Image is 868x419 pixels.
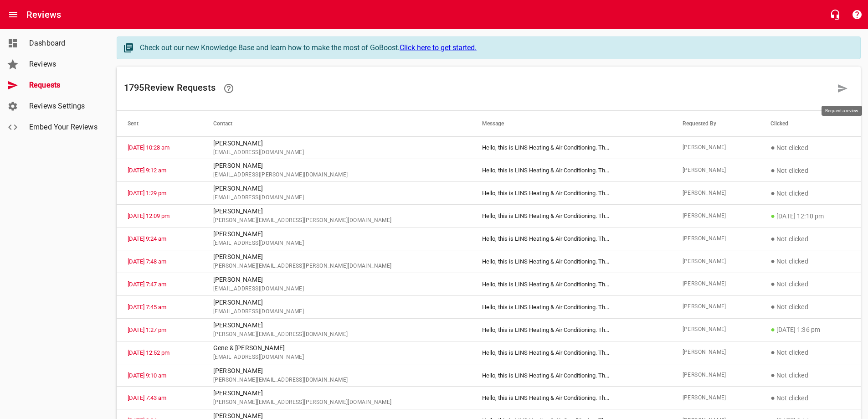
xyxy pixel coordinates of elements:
td: Hello, this is LINS Heating & Air Conditioning. Th ... [471,341,671,364]
span: ● [770,143,775,152]
span: [PERSON_NAME] [683,279,749,289]
span: [PERSON_NAME] [683,348,749,357]
a: [DATE] 10:28 am [128,144,169,151]
p: Gene & [PERSON_NAME] [213,343,460,353]
a: [DATE] 1:27 pm [128,326,166,333]
span: [PERSON_NAME] [683,257,749,266]
p: [DATE] 1:36 pm [770,324,850,335]
h6: Reviews [26,7,61,22]
span: ● [770,234,775,243]
a: [DATE] 9:10 am [128,372,166,379]
a: Learn how requesting reviews can improve your online presence [218,78,240,99]
p: Not clicked [770,347,850,358]
td: Hello, this is LINS Heating & Air Conditioning. Th ... [471,295,671,318]
span: Embed Your Reviews [29,122,98,133]
p: Not clicked [770,279,850,290]
h6: 1795 Review Request s [124,78,832,99]
p: Not clicked [770,301,850,312]
span: Requests [29,80,98,91]
p: Not clicked [770,165,850,176]
span: [PERSON_NAME] [683,325,749,334]
p: [PERSON_NAME] [213,161,460,171]
td: Hello, this is LINS Heating & Air Conditioning. Th ... [471,273,671,295]
span: Dashboard [29,38,98,49]
a: [DATE] 9:24 am [128,235,166,242]
span: [PERSON_NAME] [683,234,749,243]
span: ● [770,257,775,265]
a: [DATE] 7:48 am [128,258,166,265]
p: [PERSON_NAME] [213,139,460,148]
a: [DATE] 7:47 am [128,281,166,288]
span: [PERSON_NAME] [683,212,749,221]
p: [PERSON_NAME] [213,184,460,193]
p: [DATE] 12:10 pm [770,211,850,222]
span: [EMAIL_ADDRESS][DOMAIN_NAME] [213,307,460,316]
span: [EMAIL_ADDRESS][DOMAIN_NAME] [213,239,460,248]
span: ● [770,189,775,197]
td: Hello, this is LINS Heating & Air Conditioning. Th ... [471,318,671,341]
span: ● [770,393,775,402]
p: [PERSON_NAME] [213,388,460,398]
span: [PERSON_NAME][EMAIL_ADDRESS][DOMAIN_NAME] [213,330,460,339]
p: [PERSON_NAME] [213,207,460,216]
div: Check out our new Knowledge Base and learn how to make the most of GoBoost. [140,42,851,53]
th: Sent [117,111,202,136]
p: [PERSON_NAME] [213,298,460,307]
a: [DATE] 12:09 pm [128,212,169,219]
span: [EMAIL_ADDRESS][PERSON_NAME][DOMAIN_NAME] [213,171,460,180]
span: [PERSON_NAME] [683,143,749,152]
span: ● [770,166,775,175]
span: Reviews Settings [29,101,98,112]
p: Not clicked [770,370,850,381]
a: [DATE] 12:52 pm [128,349,169,356]
span: [PERSON_NAME][EMAIL_ADDRESS][PERSON_NAME][DOMAIN_NAME] [213,216,460,225]
button: Support Portal [846,4,868,26]
a: [DATE] 9:12 am [128,167,166,174]
span: ● [770,371,775,379]
span: ● [770,279,775,288]
p: Not clicked [770,233,850,244]
th: Clicked [760,111,861,136]
span: ● [770,212,775,220]
td: Hello, this is LINS Heating & Air Conditioning. Th ... [471,159,671,182]
a: [DATE] 7:45 am [128,304,166,310]
p: Not clicked [770,393,850,403]
th: Message [471,111,671,136]
span: [PERSON_NAME][EMAIL_ADDRESS][PERSON_NAME][DOMAIN_NAME] [213,398,460,407]
th: Requested By [672,111,760,136]
span: [PERSON_NAME] [683,393,749,403]
p: [PERSON_NAME] [213,229,460,239]
td: Hello, this is LINS Heating & Air Conditioning. Th ... [471,364,671,387]
span: [PERSON_NAME] [683,302,749,311]
button: Open drawer [2,4,24,26]
a: [DATE] 7:43 am [128,394,166,401]
span: [EMAIL_ADDRESS][DOMAIN_NAME] [213,353,460,362]
th: Contact [202,111,471,136]
p: Not clicked [770,142,850,153]
span: [EMAIL_ADDRESS][DOMAIN_NAME] [213,285,460,294]
td: Hello, this is LINS Heating & Air Conditioning. Th ... [471,205,671,228]
span: [PERSON_NAME][EMAIL_ADDRESS][DOMAIN_NAME] [213,376,460,385]
span: [PERSON_NAME][EMAIL_ADDRESS][PERSON_NAME][DOMAIN_NAME] [213,262,460,271]
span: Reviews [29,59,98,70]
p: Not clicked [770,188,850,199]
span: ● [770,302,775,311]
span: [PERSON_NAME] [683,189,749,198]
span: [PERSON_NAME] [683,166,749,175]
span: ● [770,325,775,334]
p: Not clicked [770,256,850,267]
td: Hello, this is LINS Heating & Air Conditioning. Th ... [471,182,671,205]
td: Hello, this is LINS Heating & Air Conditioning. Th ... [471,387,671,409]
p: [PERSON_NAME] [213,321,460,330]
a: [DATE] 1:29 pm [128,190,166,197]
td: Hello, this is LINS Heating & Air Conditioning. Th ... [471,228,671,250]
p: [PERSON_NAME] [213,366,460,376]
p: [PERSON_NAME] [213,275,460,285]
p: [PERSON_NAME] [213,252,460,262]
span: ● [770,348,775,357]
button: Live Chat [824,4,846,26]
span: [EMAIL_ADDRESS][DOMAIN_NAME] [213,148,460,157]
span: [EMAIL_ADDRESS][DOMAIN_NAME] [213,193,460,202]
a: Click here to get started. [400,43,477,52]
span: [PERSON_NAME] [683,371,749,380]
